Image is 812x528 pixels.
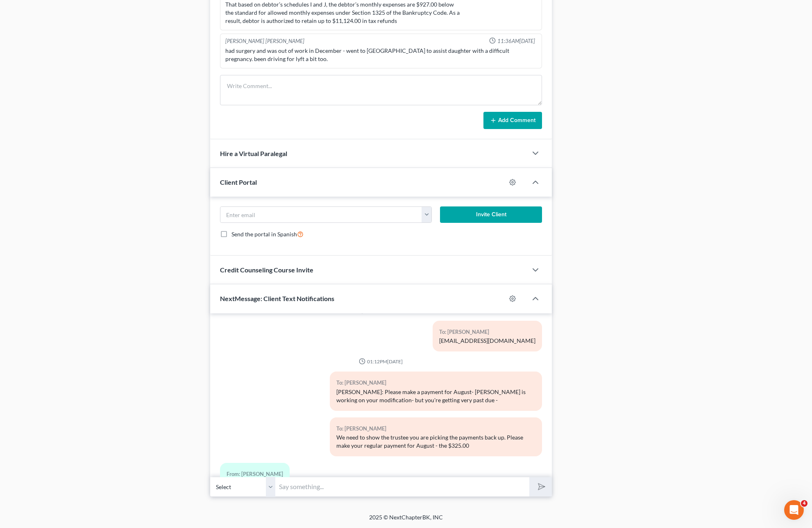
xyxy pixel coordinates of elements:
[220,178,257,186] span: Client Portal
[784,500,804,520] iframe: Intercom live chat
[497,37,535,45] span: 11:36AM[DATE]
[227,469,283,479] div: From: [PERSON_NAME]
[220,358,542,365] div: 01:12PM[DATE]
[231,231,297,238] span: Send the portal in Spanish
[225,0,537,25] div: That based on debtor’s schedules I and J, the debtor’s monthly expenses are $927.00 below the sta...
[172,513,640,528] div: 2025 © NextChapterBK, INC
[220,295,334,302] span: NextMessage: Client Text Notifications
[336,424,535,433] div: To: [PERSON_NAME]
[336,378,535,388] div: To: [PERSON_NAME]
[801,500,807,507] span: 4
[225,47,537,63] div: had surgery and was out of work in December - went to [GEOGRAPHIC_DATA] to assist daughter with a...
[439,337,535,345] div: [EMAIL_ADDRESS][DOMAIN_NAME]
[483,112,542,129] button: Add Comment
[220,266,313,274] span: Credit Counseling Course Invite
[225,37,304,45] div: [PERSON_NAME] [PERSON_NAME]
[336,388,535,404] div: [PERSON_NAME]: Please make a payment for August- [PERSON_NAME] is working on your modification- b...
[220,207,422,222] input: Enter email
[440,206,542,223] button: Invite Client
[439,327,535,337] div: To: [PERSON_NAME]
[336,433,535,450] div: We need to show the trustee you are picking the payments back up. Please make your regular paymen...
[220,150,287,157] span: Hire a Virtual Paralegal
[276,477,530,497] input: Say something...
